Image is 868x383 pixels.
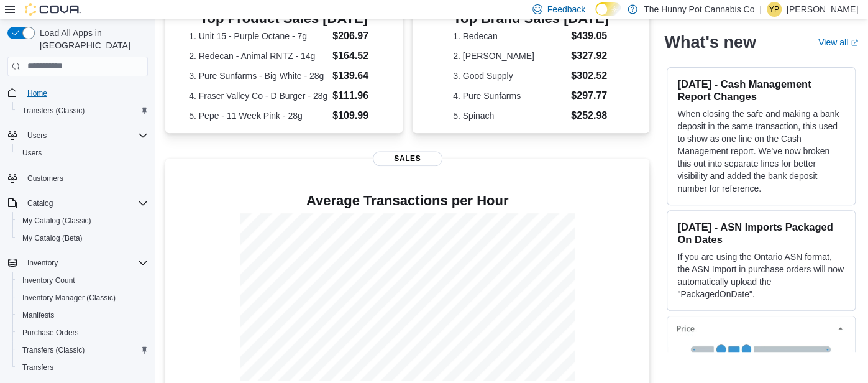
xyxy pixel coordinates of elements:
span: Inventory [27,258,58,268]
dd: $302.52 [571,68,609,83]
h3: [DATE] - ASN Imports Packaged On Dates [677,221,845,246]
button: Transfers (Classic) [12,102,153,119]
dd: $109.99 [332,108,378,123]
p: If you are using the Ontario ASN format, the ASN Import in purchase orders will now automatically... [677,251,845,300]
span: Users [27,131,47,141]
a: View allExternal link [818,37,858,47]
span: Home [27,88,47,98]
button: Inventory Manager (Classic) [12,289,153,307]
p: | [759,2,762,17]
dt: 1. Unit 15 - Purple Octane - 7g [189,30,327,42]
span: Manifests [22,310,54,320]
img: Cova [25,3,81,16]
span: Customers [22,170,148,186]
span: My Catalog (Classic) [17,213,148,228]
h4: Average Transactions per Hour [175,193,639,208]
button: My Catalog (Classic) [12,212,153,229]
span: Home [22,85,148,101]
dd: $139.64 [332,68,378,83]
a: My Catalog (Beta) [17,231,88,246]
span: Catalog [22,196,148,211]
a: Home [22,86,52,101]
dt: 4. Fraser Valley Co - D Burger - 28g [189,90,327,102]
button: Transfers (Classic) [12,341,153,359]
a: Transfers (Classic) [17,103,89,118]
button: Users [12,144,153,162]
span: Purchase Orders [22,328,79,338]
span: Transfers [22,362,53,372]
input: Dark Mode [595,2,621,16]
span: My Catalog (Beta) [17,231,148,246]
dt: 5. Spinach [453,109,566,122]
span: Feedback [547,3,585,16]
button: Inventory Count [12,272,153,289]
button: Catalog [2,195,153,212]
span: Users [17,145,148,160]
span: Transfers [17,360,148,375]
span: Inventory Count [22,275,75,285]
button: Inventory [22,256,63,270]
p: [PERSON_NAME] [787,2,858,17]
dd: $252.98 [571,108,609,123]
button: Home [2,84,153,102]
button: Manifests [12,307,153,324]
a: Transfers (Classic) [17,343,89,358]
p: When closing the safe and making a bank deposit in the same transaction, this used to show as one... [677,108,845,195]
button: Users [2,127,153,144]
dt: 3. Pure Sunfarms - Big White - 28g [189,70,327,82]
dd: $111.96 [332,88,378,103]
span: My Catalog (Classic) [22,216,91,226]
dt: 2. [PERSON_NAME] [453,50,566,62]
dd: $439.05 [571,29,609,44]
span: Inventory Manager (Classic) [17,290,148,305]
h2: What's new [664,32,756,52]
a: Customers [22,171,68,186]
dt: 4. Pure Sunfarms [453,90,566,102]
span: Customers [27,173,63,183]
dd: $164.52 [332,48,378,63]
span: Inventory Manager (Classic) [22,293,116,303]
button: Purchase Orders [12,324,153,341]
button: Inventory [2,254,153,272]
span: Inventory Count [17,273,148,288]
dd: $327.92 [571,48,609,63]
button: Users [22,128,52,143]
span: YP [769,2,779,17]
dt: 5. Pepe - 11 Week Pink - 28g [189,109,327,122]
span: Transfers (Classic) [22,345,85,355]
span: Load All Apps in [GEOGRAPHIC_DATA] [35,27,148,52]
dt: 2. Redecan - Animal RNTZ - 14g [189,50,327,62]
div: Yomatie Persaud [767,2,782,17]
a: Transfers [17,360,58,375]
button: My Catalog (Beta) [12,229,153,247]
button: Catalog [22,196,58,211]
a: Purchase Orders [17,325,84,340]
a: Inventory Manager (Classic) [17,290,121,305]
svg: External link [851,39,858,47]
dt: 1. Redecan [453,30,566,42]
span: Transfers (Classic) [17,103,148,118]
dd: $297.77 [571,88,609,103]
dd: $206.97 [332,29,378,44]
span: Transfers (Classic) [22,106,85,116]
a: My Catalog (Classic) [17,213,96,228]
span: Inventory [22,256,148,270]
span: Sales [373,151,442,166]
span: Transfers (Classic) [17,343,148,358]
a: Inventory Count [17,273,80,288]
span: Users [22,128,148,143]
dt: 3. Good Supply [453,70,566,82]
p: The Hunny Pot Cannabis Co [644,2,754,17]
button: Transfers [12,359,153,376]
h3: [DATE] - Cash Management Report Changes [677,78,845,103]
a: Manifests [17,308,59,323]
span: Catalog [27,198,53,208]
span: Dark Mode [595,16,596,16]
span: Manifests [17,308,148,323]
span: My Catalog (Beta) [22,233,83,243]
button: Customers [2,169,153,187]
a: Users [17,145,47,160]
span: Purchase Orders [17,325,148,340]
span: Users [22,148,42,158]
